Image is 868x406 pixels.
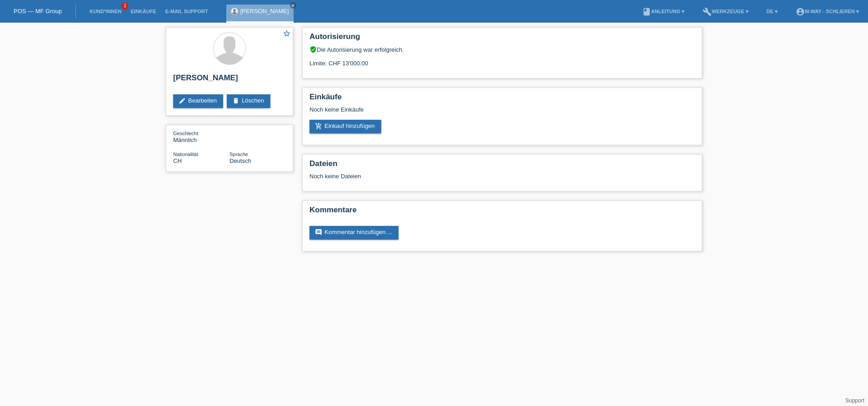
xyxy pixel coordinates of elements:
i: edit [179,97,186,104]
a: Kund*innen [85,9,126,14]
h2: Autorisierung [309,32,695,46]
div: Noch keine Dateien [309,173,587,180]
div: Männlich [173,130,229,143]
i: account_circle [796,7,805,16]
a: close [290,2,296,9]
h2: [PERSON_NAME] [173,73,286,87]
a: DE ▾ [762,9,782,14]
span: Nationalität [173,152,198,157]
div: Noch keine Einkäufe [309,106,695,120]
h2: Kommentare [309,205,695,219]
i: verified_user [309,46,317,53]
a: Einkäufe [126,9,160,14]
i: close [291,3,295,8]
a: [PERSON_NAME] [240,8,289,15]
i: add_shopping_cart [315,122,322,130]
span: Sprache [229,152,248,157]
a: account_circlem-way - Schlieren ▾ [791,9,863,14]
i: build [703,7,712,16]
span: Geschlecht [173,131,198,136]
a: star_border [283,29,291,39]
a: E-Mail Support [161,9,213,14]
span: Schweiz [173,157,182,164]
a: buildWerkzeuge ▾ [698,9,753,14]
a: editBearbeiten [173,94,223,108]
span: 1 [121,2,129,10]
i: book [642,7,651,16]
a: commentKommentar hinzufügen ... [309,226,399,240]
h2: Einkäufe [309,93,695,106]
a: bookAnleitung ▾ [638,9,689,14]
a: add_shopping_cartEinkauf hinzufügen [309,120,381,133]
div: Limite: CHF 13'000.00 [309,53,695,67]
i: comment [315,229,322,236]
a: Support [845,397,864,404]
h2: Dateien [309,159,695,173]
i: delete [232,97,239,104]
span: Deutsch [229,157,251,164]
a: POS — MF Group [14,8,62,15]
div: Die Autorisierung war erfolgreich. [309,46,695,53]
i: star_border [283,29,291,38]
a: deleteLöschen [227,94,270,108]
